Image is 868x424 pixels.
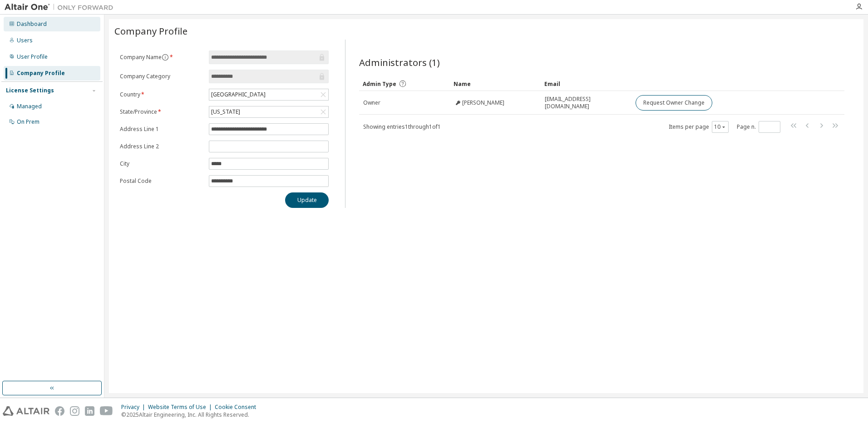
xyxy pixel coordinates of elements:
label: Postal Code [120,177,203,185]
div: Managed [17,103,42,110]
div: Dashboard [17,20,47,28]
span: [EMAIL_ADDRESS][DOMAIN_NAME] [545,96,627,110]
div: License Settings [6,87,54,94]
p: © 2025 Altair Engineering, Inc. All Rights Reserved. [121,411,261,419]
button: 10 [714,123,726,131]
label: Address Line 2 [120,143,203,150]
button: Update [285,192,329,208]
span: [PERSON_NAME] [462,99,504,106]
div: [GEOGRAPHIC_DATA] [209,89,328,100]
img: Altair One [5,3,118,12]
span: Company Profile [114,25,187,37]
div: On Prem [17,118,39,126]
div: [US_STATE] [210,107,242,117]
div: [GEOGRAPHIC_DATA] [210,90,267,100]
div: [US_STATE] [209,106,328,117]
button: Request Owner Change [636,95,712,111]
div: Users [17,37,33,44]
label: Country [120,91,203,98]
div: Email [544,76,628,91]
span: Administrators (1) [359,56,440,69]
span: Owner [363,99,380,106]
span: Admin Type [363,80,396,88]
div: Name [454,76,537,91]
img: facebook.svg [55,406,64,416]
label: Company Name [120,54,203,61]
label: Company Category [120,73,203,80]
div: Website Terms of Use [148,404,215,411]
div: Cookie Consent [215,404,261,411]
img: instagram.svg [70,406,79,416]
label: City [120,160,203,167]
span: Items per page [669,121,729,133]
img: youtube.svg [100,406,113,416]
label: State/Province [120,108,203,116]
img: linkedin.svg [85,406,94,416]
div: Privacy [121,404,148,411]
label: Address Line 1 [120,126,203,133]
div: User Profile [17,53,48,61]
img: altair_logo.svg [3,406,49,416]
span: Showing entries 1 through 1 of 1 [363,123,441,131]
span: Page n. [737,121,780,133]
button: information [162,54,169,61]
div: Company Profile [17,70,65,77]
